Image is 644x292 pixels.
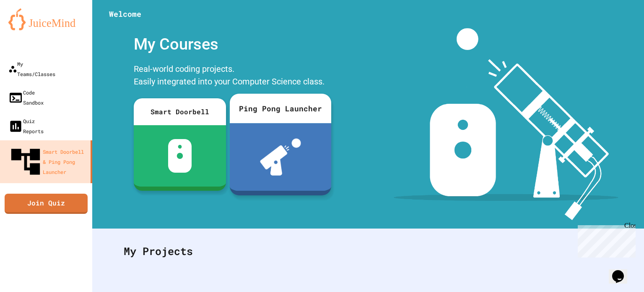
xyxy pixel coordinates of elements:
[130,28,331,61] div: My Courses
[134,98,226,125] div: Smart Doorbell
[8,8,84,30] img: logo-orange.svg
[230,94,331,123] div: Ping Pong Launcher
[8,145,87,179] div: Smart Doorbell & Ping Pong Launcher
[574,222,636,258] iframe: chat widget
[3,3,58,53] div: Chat with us now!Close
[115,235,621,268] div: My Projects
[5,194,88,214] a: Join Quiz
[8,87,44,108] div: Code Sandbox
[168,139,192,173] img: sdb-white.svg
[8,116,44,136] div: Quiz Reports
[8,59,55,79] div: My Teams/Classes
[609,258,636,284] iframe: chat widget
[260,139,301,176] img: ppl-with-ball.png
[130,61,331,92] div: Real-world coding projects. Easily integrated into your Computer Science class.
[394,28,618,220] img: banner-image-my-projects.png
